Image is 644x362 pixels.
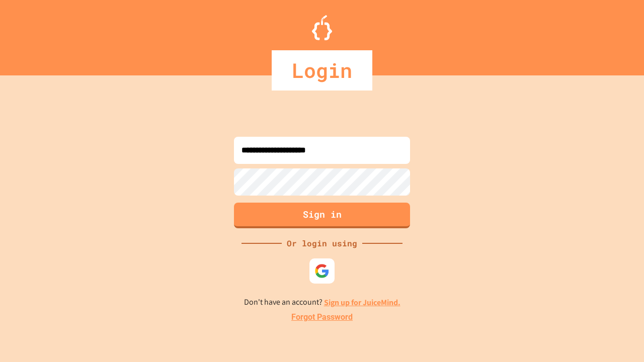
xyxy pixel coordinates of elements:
a: Forgot Password [291,311,353,323]
p: Don't have an account? [244,296,400,309]
img: google-icon.svg [314,263,330,279]
a: Sign up for JuiceMind. [324,297,400,308]
img: Logo.svg [312,15,332,40]
button: Sign in [234,203,410,228]
div: Login [272,50,372,90]
div: Or login using [282,237,362,249]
